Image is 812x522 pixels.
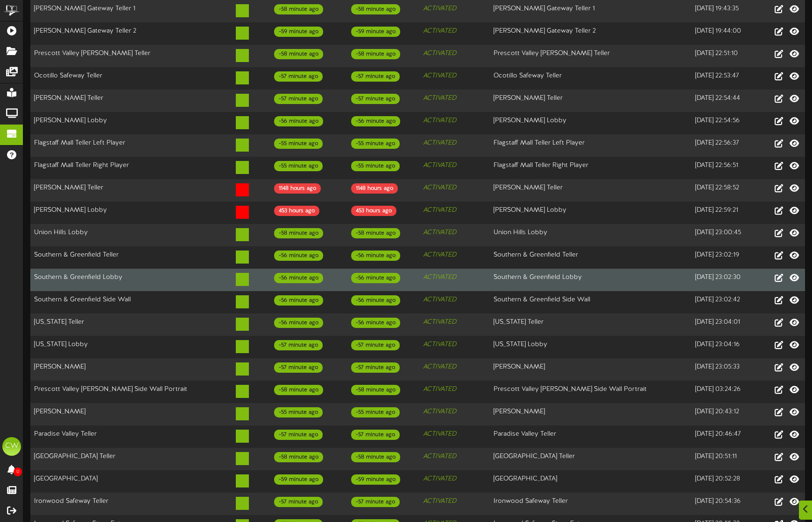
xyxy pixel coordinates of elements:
td: [DATE] 22:56:37 [692,134,759,157]
td: [GEOGRAPHIC_DATA] Teller [490,448,692,470]
td: [PERSON_NAME] Lobby [490,112,692,134]
td: [DATE] 23:02:42 [692,291,759,313]
td: [DATE] 20:46:47 [692,425,759,448]
i: ACTIVATED [423,28,456,35]
td: Prescott Valley [PERSON_NAME] Teller [490,45,692,67]
td: [DATE] 22:54:56 [692,112,759,134]
div: -57 minute ago [274,94,323,104]
td: Southern & Greenfield Lobby [30,269,232,291]
td: [DATE] 22:56:51 [692,157,759,179]
div: -57 minute ago [351,71,400,82]
div: -55 minute ago [351,407,400,418]
td: [GEOGRAPHIC_DATA] [30,470,232,493]
div: -59 minute ago [274,27,323,37]
div: -58 minute ago [351,49,400,59]
i: ACTIVATED [423,251,456,258]
td: Southern & Greenfield Lobby [490,269,692,291]
td: Southern & Greenfield Teller [490,246,692,269]
i: ACTIVATED [423,296,456,303]
div: -56 minute ago [274,116,323,126]
td: [PERSON_NAME] [490,358,692,381]
div: 453 hours ago [274,206,319,216]
td: Flagstaff Mall Teller Right Player [490,157,692,179]
td: [PERSON_NAME] Teller [490,179,692,202]
td: [DATE] 22:54:44 [692,90,759,112]
i: ACTIVATED [423,229,456,236]
i: ACTIVATED [423,453,456,460]
div: -57 minute ago [274,71,323,82]
td: Union Hills Lobby [30,224,232,246]
td: Ironwood Safeway Teller [30,493,232,515]
div: -59 minute ago [274,474,323,485]
td: Flagstaff Mall Teller Right Player [30,157,232,179]
div: -55 minute ago [351,161,400,171]
td: [DATE] 23:02:19 [692,246,759,269]
td: [GEOGRAPHIC_DATA] Teller [30,448,232,470]
td: [US_STATE] Teller [490,313,692,336]
td: [DATE] 23:04:01 [692,313,759,336]
td: Ironwood Safeway Teller [490,493,692,515]
td: Union Hills Lobby [490,224,692,246]
td: [PERSON_NAME] Gateway Teller 2 [30,22,232,45]
div: -58 minute ago [351,452,400,462]
td: [DATE] 20:43:12 [692,403,759,425]
i: ACTIVATED [423,363,456,370]
td: [DATE] 22:51:10 [692,45,759,67]
div: -58 minute ago [274,228,323,238]
td: Southern & Greenfield Teller [30,246,232,269]
div: -58 minute ago [351,385,400,395]
td: [DATE] 20:52:28 [692,470,759,493]
div: -59 minute ago [351,27,400,37]
div: -56 minute ago [274,318,323,328]
div: -58 minute ago [351,4,400,14]
td: [PERSON_NAME] Teller [490,90,692,112]
div: -58 minute ago [274,49,323,59]
td: [PERSON_NAME] [30,358,232,381]
div: -57 minute ago [351,94,400,104]
div: -57 minute ago [351,340,400,350]
i: ACTIVATED [423,72,456,79]
td: Flagstaff Mall Teller Left Player [30,134,232,157]
i: ACTIVATED [423,207,456,214]
div: -57 minute ago [274,497,323,507]
td: [DATE] 23:00:45 [692,224,759,246]
div: -59 minute ago [351,474,400,485]
td: [PERSON_NAME] Teller [30,90,232,112]
div: -56 minute ago [351,116,400,126]
div: -56 minute ago [274,273,323,283]
td: Southern & Greenfield Side Wall [30,291,232,313]
i: ACTIVATED [423,184,456,191]
div: CW [2,437,21,456]
i: ACTIVATED [423,475,456,482]
div: -58 minute ago [274,452,323,462]
td: [US_STATE] Teller [30,313,232,336]
td: [PERSON_NAME] [490,403,692,425]
div: -55 minute ago [274,161,323,171]
div: -57 minute ago [351,430,400,440]
td: [DATE] 23:04:16 [692,336,759,358]
td: Paradise Valley Teller [30,425,232,448]
div: -56 minute ago [351,251,400,261]
td: [DATE] 20:54:36 [692,493,759,515]
div: -57 minute ago [274,340,323,350]
div: -57 minute ago [351,497,400,507]
td: Southern & Greenfield Side Wall [490,291,692,313]
div: -56 minute ago [274,295,323,306]
td: Paradise Valley Teller [490,425,692,448]
td: [PERSON_NAME] Gateway Teller 2 [490,22,692,45]
td: [PERSON_NAME] Lobby [30,112,232,134]
i: ACTIVATED [423,498,456,505]
div: -56 minute ago [351,318,400,328]
i: ACTIVATED [423,117,456,124]
div: -57 minute ago [351,362,400,373]
i: ACTIVATED [423,95,456,102]
div: -55 minute ago [274,139,323,149]
div: -56 minute ago [351,273,400,283]
i: ACTIVATED [423,431,456,438]
td: [PERSON_NAME] Lobby [490,202,692,224]
div: -55 minute ago [274,407,323,418]
td: Prescott Valley [PERSON_NAME] Side Wall Portrait [30,381,232,403]
td: Flagstaff Mall Teller Left Player [490,134,692,157]
td: Prescott Valley [PERSON_NAME] Side Wall Portrait [490,381,692,403]
td: [DATE] 23:02:30 [692,269,759,291]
